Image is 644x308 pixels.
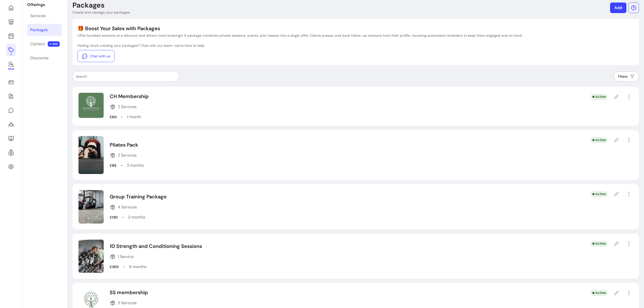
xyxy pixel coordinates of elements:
a: Clients [6,118,16,130]
p: 6 months [129,264,146,270]
a: Waivers [6,90,16,102]
div: Active [590,191,608,197]
a: Services [27,10,62,22]
div: Active [590,241,608,247]
div: Services [30,13,46,19]
img: Image of 10 Strength and Conditioning Sessions [78,240,104,273]
a: My Page [6,16,16,28]
p: Packages [72,1,105,10]
span: 3 Services [118,300,137,306]
p: - [122,214,124,220]
p: 1 month [127,114,141,120]
button: Filters [614,71,639,81]
img: Image of Group Training Package [78,190,104,224]
p: 3 months [128,214,145,220]
a: Offerings [6,44,16,56]
p: Group Training Package [110,193,167,200]
p: Offer bundled sessions at a discount and attract more bookings! A package combines private sessio... [77,33,523,38]
p: - [123,264,125,270]
a: Content NEW [27,38,62,50]
p: 🎁 Boost Your Sales with Packages [77,25,523,32]
a: Packages [27,24,62,36]
a: My Messages [6,104,16,116]
span: 2 Services [118,152,137,158]
a: Add [610,3,626,13]
p: Pilates Pack [110,141,144,148]
p: CH Membership [110,93,149,100]
p: Feeling stuck creating your packages? Chat with our team—we’re here to help. [77,43,523,48]
div: Discounts [30,55,49,61]
p: £85 [110,163,116,168]
p: £350 [110,264,119,269]
a: Resources [6,133,16,145]
p: 10 Strength and Conditioning Sessions [110,243,202,250]
span: 2 Services [118,104,137,110]
div: Active [590,94,608,100]
a: Calendar [6,30,16,42]
input: Search [76,74,176,79]
p: Offerings [27,2,62,8]
span: 1 Service [118,254,134,260]
img: Image of CH Membership [78,93,104,118]
span: 4 Services [118,204,137,210]
a: New [6,58,16,74]
div: Content [30,41,45,47]
p: £130 [110,215,118,220]
div: Active [590,290,608,296]
p: £60 [110,114,117,119]
span: New [8,68,14,71]
p: Create and manage your packages [72,10,130,15]
a: Discounts [27,52,62,64]
a: Chat with us [77,50,114,62]
a: Settings [6,161,16,173]
div: Active [590,137,608,143]
p: 3 months [127,162,144,168]
a: Sales [6,76,16,88]
p: SS membership [110,289,148,296]
span: NEW [48,41,60,47]
div: Packages [30,27,48,33]
p: - [121,114,123,120]
a: Refer & Earn [6,147,16,159]
p: - [120,162,123,168]
img: Image of Pilates Pack [78,136,104,174]
a: Home [6,2,16,14]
